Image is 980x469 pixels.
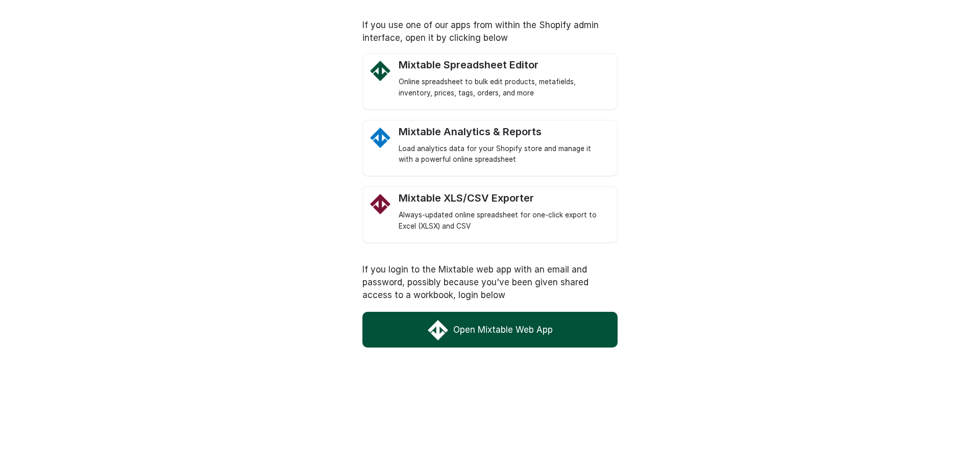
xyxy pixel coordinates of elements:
[399,59,607,99] a: Mixtable Spreadsheet Editor Logo Mixtable Spreadsheet Editor Online spreadsheet to bulk edit prod...
[399,143,607,166] div: Load analytics data for your Shopify store and manage it with a powerful online spreadsheet
[399,192,607,205] div: Mixtable XLS/CSV Exporter
[399,59,607,71] div: Mixtable Spreadsheet Editor
[399,77,607,99] div: Online spreadsheet to bulk edit products, metafields, inventory, prices, tags, orders, and more
[370,128,390,148] img: Mixtable Analytics
[428,320,448,340] img: Mixtable Web App
[370,194,390,214] img: Mixtable Excel and CSV Exporter app Logo
[399,126,607,166] a: Mixtable Analytics Mixtable Analytics & Reports Load analytics data for your Shopify store and ma...
[370,61,390,81] img: Mixtable Spreadsheet Editor Logo
[362,312,618,348] a: Open Mixtable Web App
[399,126,607,138] div: Mixtable Analytics & Reports
[399,192,607,232] a: Mixtable Excel and CSV Exporter app Logo Mixtable XLS/CSV Exporter Always-updated online spreadsh...
[362,19,618,44] p: If you use one of our apps from within the Shopify admin interface, open it by clicking below
[362,263,618,302] p: If you login to the Mixtable web app with an email and password, possibly because you've been giv...
[399,210,607,232] div: Always-updated online spreadsheet for one-click export to Excel (XLSX) and CSV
